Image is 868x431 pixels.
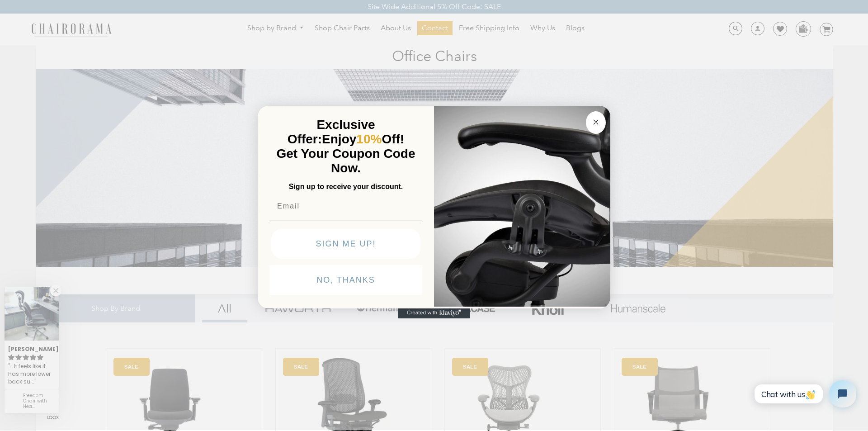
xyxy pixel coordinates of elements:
[269,265,422,295] button: NO, THANKS
[289,183,403,190] span: Sign up to receive your discount.
[586,111,606,134] button: Close dialog
[277,147,415,175] span: Get Your Coupon Code Now.
[434,104,610,307] img: 92d77583-a095-41f6-84e7-858462e0427a.jpeg
[269,197,422,215] input: Email
[747,373,864,415] iframe: Tidio Chat
[398,308,470,318] a: Created with Klaviyo - opens in a new tab
[322,132,404,146] span: Enjoy Off!
[288,118,375,146] span: Exclusive Offer:
[356,132,382,146] span: 10%
[271,229,420,259] button: SIGN ME UP!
